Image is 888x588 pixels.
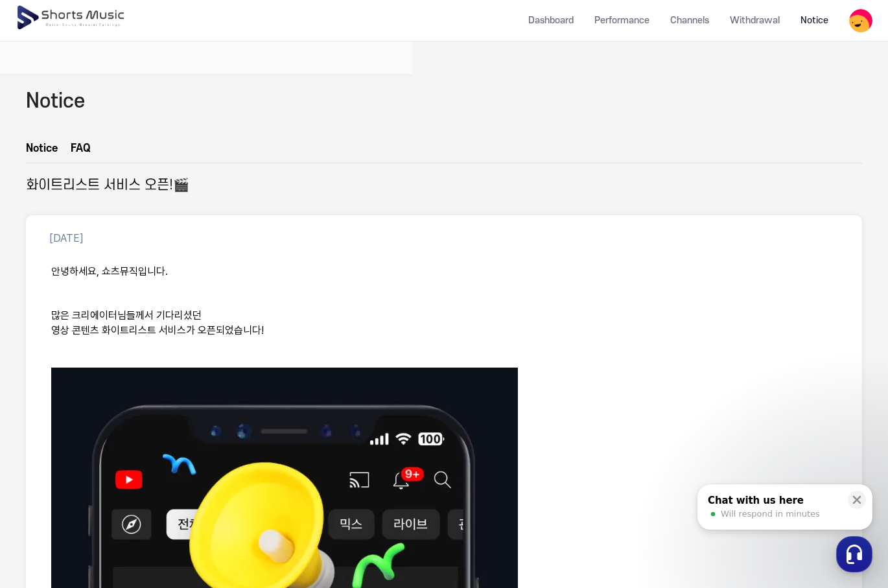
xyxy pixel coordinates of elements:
[51,323,837,338] p: 영상 콘텐츠 화이트리스트 서비스가 오픈되었습니다!
[71,141,91,163] a: FAQ
[849,9,872,32] img: 사용자 이미지
[790,3,839,38] a: Notice
[51,309,837,323] p: 많은 크리에이터님들께서 기다리셨던
[719,3,790,38] a: Withdrawal
[584,3,660,38] a: Performance
[518,3,584,38] a: Dashboard
[26,176,189,194] h2: 화이트리스트 서비스 오픈!🎬
[26,141,58,163] a: Notice
[26,87,85,116] h2: Notice
[26,50,41,65] img: 알림 아이콘
[660,3,719,38] a: Channels
[47,49,382,67] a: Platform Renovation and Service Resumption Announcement
[51,265,837,279] p: 안녕하세요, 쇼츠뮤직입니다.
[49,231,84,246] p: [DATE]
